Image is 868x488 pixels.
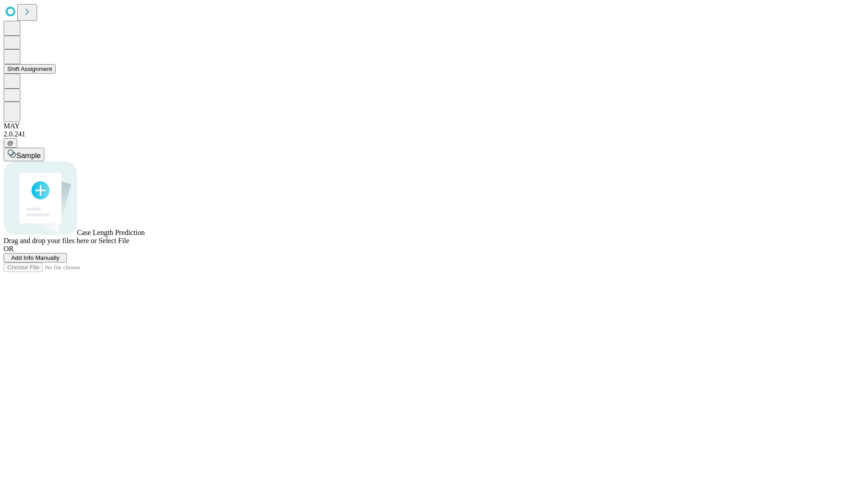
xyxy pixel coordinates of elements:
[77,229,145,236] span: Case Length Prediction
[4,138,17,148] button: @
[4,237,97,244] span: Drag and drop your files here or
[7,140,14,146] span: @
[16,152,41,160] span: Sample
[4,245,14,253] span: OR
[4,148,44,161] button: Sample
[11,254,60,261] span: Add Info Manually
[99,237,129,244] span: Select File
[4,130,864,138] div: 2.0.241
[4,64,56,74] button: Shift Assignment
[4,122,864,130] div: MAY
[4,253,67,263] button: Add Info Manually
